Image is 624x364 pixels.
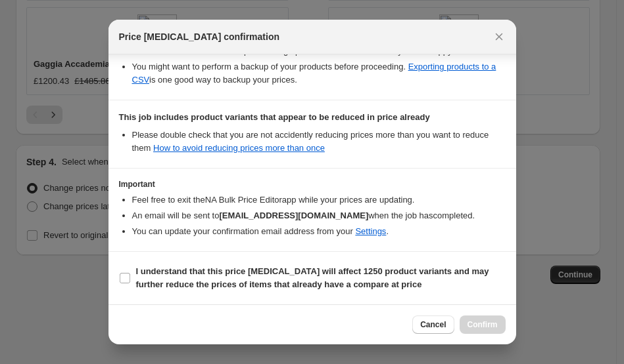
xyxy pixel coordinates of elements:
[490,28,508,46] button: Close
[136,266,489,289] b: I understand that this price [MEDICAL_DATA] will affect 1250 product variants and may further red...
[219,211,368,220] b: [EMAIL_ADDRESS][DOMAIN_NAME]
[119,30,280,43] span: Price [MEDICAL_DATA] confirmation
[153,143,325,153] a: How to avoid reducing prices more than once
[355,226,386,236] a: Settings
[132,193,506,207] li: Feel free to exit the NA Bulk Price Editor app while your prices are updating.
[119,112,430,122] b: This job includes product variants that appear to be reduced in price already
[420,319,446,330] span: Cancel
[119,179,506,190] h3: Important
[132,60,506,87] li: You might want to perform a backup of your products before proceeding. is one good way to backup ...
[412,315,454,334] button: Cancel
[132,129,506,155] li: Please double check that you are not accidently reducing prices more than you want to reduce them
[132,225,506,238] li: You can update your confirmation email address from your .
[132,209,506,222] li: An email will be sent to when the job has completed .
